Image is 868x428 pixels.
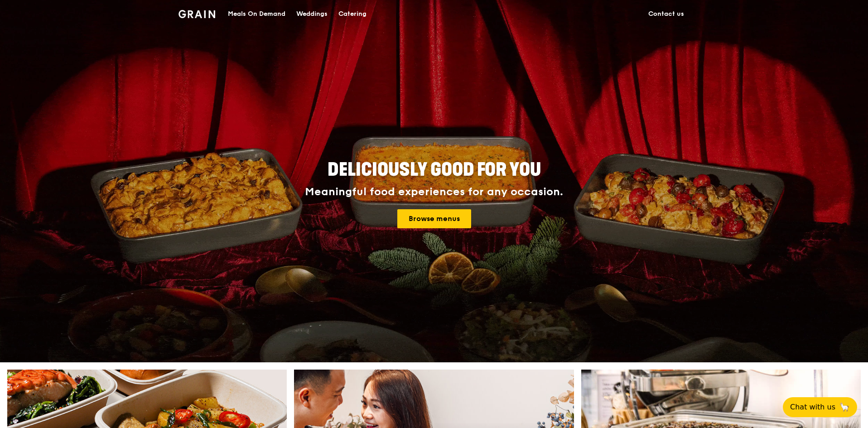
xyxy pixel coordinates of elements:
a: Catering [333,0,372,28]
div: Weddings [296,0,328,28]
a: Browse menus [397,209,471,228]
img: Grain [178,10,215,18]
a: Weddings [291,0,333,28]
div: Catering [338,0,366,28]
div: Meals On Demand [228,0,285,28]
button: Chat with us🦙 [783,397,857,417]
span: Chat with us [790,402,835,413]
a: Contact us [643,0,690,28]
span: 🦙 [839,402,850,413]
div: Meaningful food experiences for any occasion. [271,186,597,198]
span: Deliciously good for you [328,159,541,181]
